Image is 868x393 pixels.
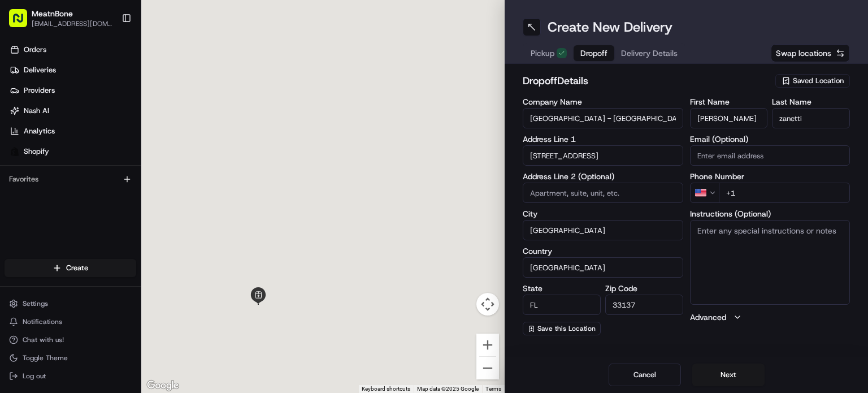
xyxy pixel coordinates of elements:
[107,252,181,264] span: API Documentation
[24,126,55,136] span: Analytics
[690,312,726,323] label: Advanced
[51,107,185,119] div: Start new chat
[523,145,683,166] input: Enter address
[24,106,49,116] span: Nash AI
[485,386,501,392] a: Terms
[417,386,479,392] span: Map data ©2025 Google
[175,144,206,158] button: See all
[10,147,19,156] img: Shopify logo
[523,98,683,106] label: Company Name
[5,296,136,312] button: Settings
[144,378,181,393] img: Google
[690,210,850,218] label: Instructions (Optional)
[690,145,850,166] input: Enter email address
[690,135,850,143] label: Email (Optional)
[523,183,683,203] input: Apartment, suite, unit, etc.
[772,108,850,128] input: Enter last name
[11,107,32,128] img: 1736555255976-a54dd68f-1ca7-489b-9aae-adbdc363a1c4
[11,45,206,63] p: Welcome 👋
[523,210,683,218] label: City
[605,284,683,292] label: Zip Code
[5,350,136,366] button: Toggle Theme
[23,317,62,326] span: Notifications
[5,368,136,384] button: Log out
[523,135,683,143] label: Address Line 1
[605,295,683,315] input: Enter zip code
[523,322,601,335] button: Save this Location
[23,372,46,381] span: Log out
[531,47,554,59] span: Pickup
[523,257,683,278] input: Enter country
[5,81,141,100] a: Providers
[23,252,86,264] span: Knowledge Base
[32,8,73,19] button: MeatnBone
[24,85,55,96] span: Providers
[523,247,683,255] label: Country
[80,279,137,288] a: Powered byPylon
[23,206,32,215] img: 1736555255976-a54dd68f-1ca7-489b-9aae-adbdc363a1c4
[776,47,831,59] span: Swap locations
[793,76,844,86] span: Saved Location
[5,259,136,277] button: Create
[23,299,48,308] span: Settings
[609,364,681,386] button: Cancel
[5,102,141,120] a: Nash AI
[24,65,56,75] span: Deliveries
[192,111,206,124] button: Start new chat
[5,332,136,348] button: Chat with us!
[129,205,152,214] span: [DATE]
[123,205,127,214] span: •
[523,172,683,180] label: Address Line 2 (Optional)
[476,334,499,356] button: Zoom in
[32,19,112,28] button: [EMAIL_ADDRESS][DOMAIN_NAME]
[537,324,596,333] span: Save this Location
[24,146,49,157] span: Shopify
[11,253,20,262] div: 📗
[690,312,850,323] button: Advanced
[621,47,678,59] span: Delivery Details
[5,142,141,161] a: Shopify
[35,175,120,184] span: Wisdom [PERSON_NAME]
[96,253,105,262] div: 💻
[23,175,32,184] img: 1736555255976-a54dd68f-1ca7-489b-9aae-adbdc363a1c4
[5,122,141,140] a: Analytics
[523,73,769,89] h2: dropoff Details
[11,11,34,33] img: Nash
[23,335,64,344] span: Chat with us!
[580,47,607,59] span: Dropoff
[772,98,850,106] label: Last Name
[66,263,88,273] span: Create
[144,378,181,393] a: Open this area in Google Maps (opens a new window)
[23,353,68,362] span: Toggle Theme
[719,183,850,203] input: Enter phone number
[112,280,137,288] span: Pylon
[548,18,672,36] h1: Create New Delivery
[129,175,152,184] span: [DATE]
[476,357,499,379] button: Zoom out
[362,385,410,393] button: Keyboard shortcuts
[91,248,186,268] a: 💻API Documentation
[24,45,46,55] span: Orders
[775,73,850,89] button: Saved Location
[51,119,155,128] div: We're available if you need us!
[523,108,683,128] input: Enter company name
[7,248,91,268] a: 📗Knowledge Base
[523,295,601,315] input: Enter state
[476,293,499,316] button: Map camera controls
[690,98,768,106] label: First Name
[35,205,120,214] span: Wisdom [PERSON_NAME]
[690,172,850,180] label: Phone Number
[692,364,765,386] button: Next
[123,175,127,184] span: •
[11,195,29,217] img: Wisdom Oko
[523,284,601,292] label: State
[690,108,768,128] input: Enter first name
[5,314,136,330] button: Notifications
[29,72,186,84] input: Clear
[771,44,850,62] button: Swap locations
[5,170,136,188] div: Favorites
[5,5,117,32] button: MeatnBone[EMAIL_ADDRESS][DOMAIN_NAME]
[523,220,683,240] input: Enter city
